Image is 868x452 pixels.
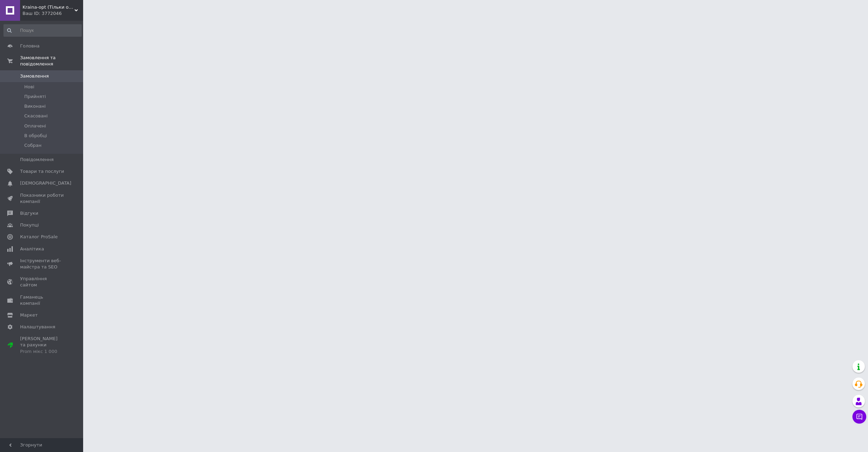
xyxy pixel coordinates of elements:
[24,123,46,129] span: Оплачені
[20,180,71,186] span: [DEMOGRAPHIC_DATA]
[20,222,39,228] span: Покупці
[3,24,82,37] input: Пошук
[23,4,74,10] span: Kraina-opt (Тiльки опт, мiн. замов. 2000 грн)
[20,336,64,355] span: [PERSON_NAME] та рахунки
[20,210,38,216] span: Відгуки
[852,410,866,424] button: Чат з покупцем
[20,276,64,288] span: Управління сайтом
[20,168,64,175] span: Товари та послуги
[20,192,64,205] span: Показники роботи компанії
[23,10,83,17] div: Ваш ID: 3772046
[20,294,64,307] span: Гаманець компанії
[24,94,46,100] span: Прийняті
[20,43,39,49] span: Головна
[24,142,42,149] span: Собран
[24,84,34,90] span: Нові
[20,348,64,355] div: Prom мікс 1 000
[20,246,44,252] span: Аналітика
[20,312,38,318] span: Маркет
[20,234,57,240] span: Каталог ProSale
[24,113,48,119] span: Скасовані
[20,55,83,67] span: Замовлення та повідомлення
[20,73,49,79] span: Замовлення
[24,133,47,139] span: В обробці
[20,324,55,330] span: Налаштування
[20,157,54,163] span: Повідомлення
[24,103,46,109] span: Виконані
[20,258,64,270] span: Інструменти веб-майстра та SEO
